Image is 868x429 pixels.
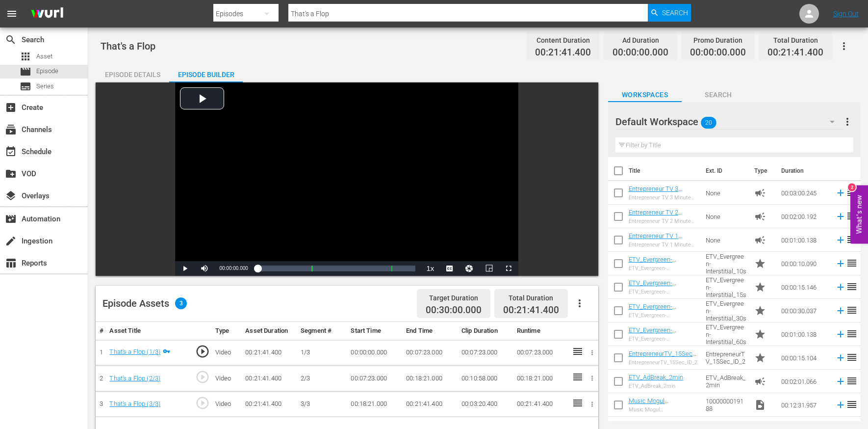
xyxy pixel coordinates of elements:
th: Ext. ID [700,157,748,185]
span: Promo [754,352,766,364]
span: 00:21:41.400 [503,304,559,316]
td: 00:21:41.400 [513,391,568,417]
td: 00:00:10.090 [777,252,831,275]
div: ETV_Evergreen-Interstitial_30s [629,312,698,319]
span: 20 [701,112,716,133]
span: reorder [846,257,858,269]
th: Type [211,322,241,340]
span: Promo [754,328,766,340]
div: Promo Duration [690,33,746,47]
span: Promo [754,281,766,293]
button: Episode Details [96,63,169,82]
span: Video [754,399,766,411]
button: Fullscreen [499,261,518,276]
div: Content Duration [535,33,591,47]
th: End Time [402,322,458,340]
a: That's a Flop (3/3) [109,400,160,407]
svg: Add to Episode [835,400,846,410]
th: Clip Duration [458,322,513,340]
th: Start Time [347,322,402,340]
img: ans4CAIJ8jUAAAAAAAAAAAAAAAAAAAAAAAAgQb4GAAAAAAAAAAAAAAAAAAAAAAAAJMjXAAAAAAAAAAAAAAAAAAAAAAAAgAT5G... [24,2,71,26]
svg: Add to Episode [835,211,846,222]
div: Total Duration [503,291,559,305]
span: Ingestion [5,235,17,247]
a: Sign Out [833,10,859,18]
td: 2 [96,366,105,392]
div: Episode Details [96,63,169,86]
div: ETV_AdBreak_2min [629,383,683,389]
td: None [702,205,750,228]
div: ETV_Evergreen-Interstitial_60s [629,336,698,342]
td: 1000000019188 [702,393,750,417]
td: 00:00:15.146 [777,275,831,299]
span: Search [5,34,17,46]
svg: Add to Episode [835,376,846,387]
td: 00:18:21.000 [347,391,402,417]
td: 00:21:41.400 [241,391,297,417]
span: 00:00:00.000 [219,266,248,271]
td: 00:07:23.000 [458,340,513,366]
button: Jump To Time [460,261,479,276]
th: Type [748,157,775,185]
button: Picture-in-Picture [479,261,499,276]
button: more_vert [842,110,853,134]
td: 00:00:15.104 [777,346,831,370]
a: Entrepreneur TV 2 Minute Ad slate [629,209,682,223]
td: 00:21:41.400 [402,391,458,417]
span: Schedule [5,146,17,158]
td: 00:03:20.400 [458,391,513,417]
span: Create [5,102,17,113]
button: Playback Rate [420,261,440,276]
span: reorder [846,399,858,410]
th: Asset Title [105,322,191,340]
span: more_vert [842,116,853,128]
svg: Add to Episode [835,352,846,363]
div: Entrepreneur TV 2 Minute Ad slate [629,218,698,224]
button: Captions [440,261,460,276]
span: reorder [846,351,858,363]
svg: Add to Episode [835,235,846,245]
span: 3 [175,297,187,309]
td: 00:02:01.066 [777,370,831,393]
td: 00:12:31.957 [777,393,831,417]
span: Ad [754,211,766,222]
span: reorder [846,281,858,293]
td: 00:00:00.000 [347,340,402,366]
td: 00:01:00.138 [777,322,831,346]
a: Music Mogul [PERSON_NAME] Drops Business & Life Keys [629,397,694,419]
span: play_circle_outline [195,370,210,384]
span: reorder [846,210,858,222]
span: Asset [20,51,31,62]
td: None [702,181,750,205]
div: Entrepreneur TV 3 Minute Ad slate [629,194,698,201]
td: 00:07:23.000 [402,340,458,366]
button: Search [648,4,691,22]
span: 00:00:00.000 [613,47,668,58]
span: Promo [754,258,766,269]
button: Play [175,261,195,276]
a: Entrepreneur TV 3 Minute Ad slate [629,185,682,200]
a: ETV_Evergreen-Interstitial_60s [629,326,676,341]
td: ETV_Evergreen-Interstitial_15s [702,275,750,299]
span: 00:21:41.400 [535,47,591,58]
a: ETV_Evergreen-Interstitial_15s [629,279,676,294]
td: 3/3 [297,391,347,417]
td: Video [211,391,241,417]
span: Ad [754,234,766,246]
span: Series [36,81,54,91]
span: reorder [846,375,858,387]
span: play_circle_outline [195,396,210,410]
td: 00:10:58.000 [458,366,513,392]
span: Episode [36,66,58,76]
span: reorder [846,328,858,340]
div: Music Mogul [PERSON_NAME] Drops Business & Life Keys [629,406,698,413]
span: 00:21:41.400 [767,47,823,58]
span: Search [662,4,688,22]
a: ETV_Evergreen-Interstitial_30s [629,303,676,318]
span: Episode [20,66,31,78]
a: That's a Flop (2/3) [109,375,160,382]
span: Series [20,80,31,92]
button: Episode Builder [169,63,243,82]
button: Mute [195,261,214,276]
div: Ad Duration [613,33,668,47]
